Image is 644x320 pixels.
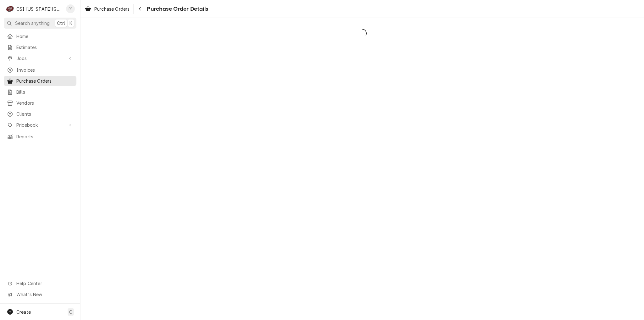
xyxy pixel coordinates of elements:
[16,6,63,12] div: CSI [US_STATE][GEOGRAPHIC_DATA]
[16,67,73,73] span: Invoices
[69,309,72,315] span: C
[4,120,76,130] a: Go to Pricebook
[94,6,130,12] span: Purchase Orders
[16,89,73,95] span: Bills
[4,31,76,41] a: Home
[16,122,64,128] span: Pricebook
[15,20,50,26] span: Search anything
[4,87,76,97] a: Bills
[135,4,145,14] button: Navigate back
[69,20,72,26] span: K
[66,4,75,13] div: Philip Potter's Avatar
[16,133,73,140] span: Reports
[4,289,76,300] a: Go to What's New
[16,78,73,84] span: Purchase Orders
[16,55,64,62] span: Jobs
[145,5,208,13] span: Purchase Order Details
[4,42,76,52] a: Estimates
[16,33,73,40] span: Home
[6,4,14,13] div: CSI Kansas City's Avatar
[4,53,76,63] a: Go to Jobs
[4,98,76,108] a: Vendors
[4,109,76,119] a: Clients
[4,65,76,75] a: Invoices
[80,27,644,40] span: Loading...
[16,309,31,315] span: Create
[16,100,73,106] span: Vendors
[4,18,76,29] button: Search anythingCtrlK
[82,4,132,14] a: Purchase Orders
[4,76,76,86] a: Purchase Orders
[4,278,76,289] a: Go to Help Center
[16,111,73,117] span: Clients
[16,44,73,51] span: Estimates
[16,291,73,298] span: What's New
[6,4,14,13] div: C
[4,131,76,142] a: Reports
[16,280,73,287] span: Help Center
[66,4,75,13] div: PP
[57,20,65,26] span: Ctrl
